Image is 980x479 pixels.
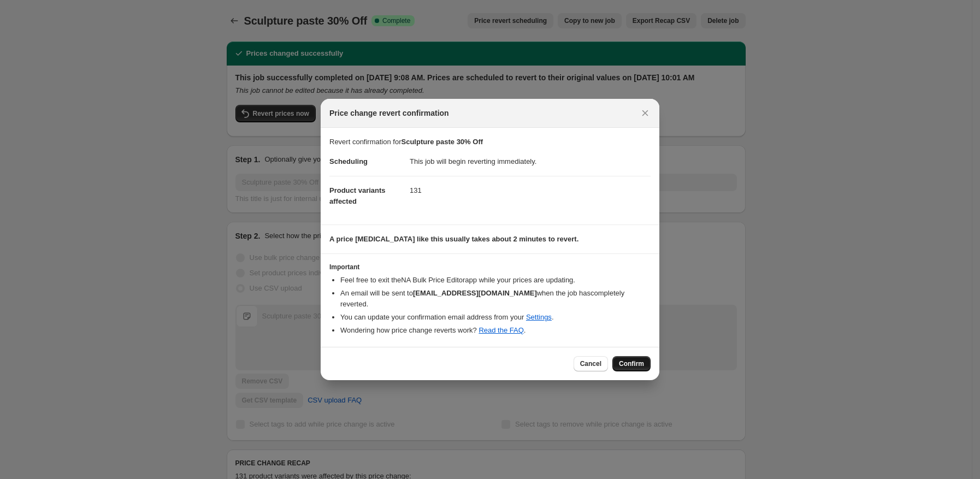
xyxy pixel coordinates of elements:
li: Feel free to exit the NA Bulk Price Editor app while your prices are updating. [340,275,651,286]
h3: Important [329,263,651,271]
span: Product variants affected [329,186,386,205]
li: Wondering how price change reverts work? . [340,325,651,336]
dd: This job will begin reverting immediately. [410,147,651,176]
button: Close [637,105,653,121]
li: You can update your confirmation email address from your . [340,312,651,323]
b: Sculpture paste 30% Off [402,138,483,146]
button: Cancel [574,356,608,371]
b: [EMAIL_ADDRESS][DOMAIN_NAME] [413,289,537,297]
dd: 131 [410,176,651,205]
button: Confirm [612,356,651,371]
a: Read the FAQ [479,326,523,334]
span: Cancel [580,359,601,368]
span: Confirm [619,359,644,368]
p: Revert confirmation for [329,137,651,147]
li: An email will be sent to when the job has completely reverted . [340,288,651,310]
span: Scheduling [329,157,368,165]
b: A price [MEDICAL_DATA] like this usually takes about 2 minutes to revert. [329,235,578,243]
span: Price change revert confirmation [329,108,449,119]
a: Settings [526,313,552,321]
